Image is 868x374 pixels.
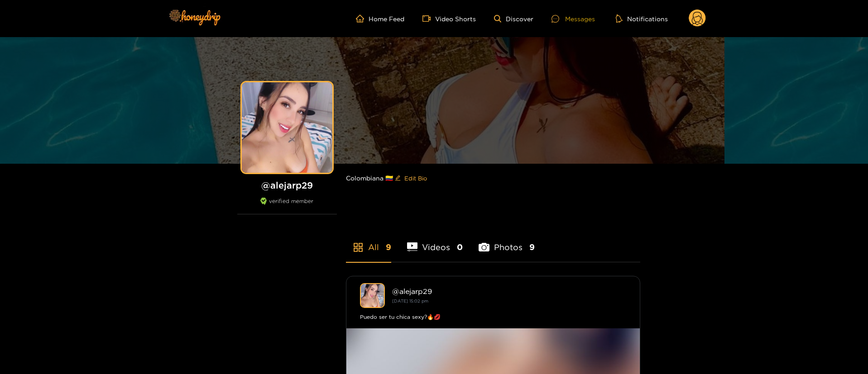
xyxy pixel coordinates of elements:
button: Notifications [613,14,671,23]
li: Photos [479,221,535,262]
span: appstore [353,242,364,253]
a: Discover [494,15,533,23]
img: alejarp29 [360,283,385,308]
div: Puedo ser tu chica sexy?🔥💋 [360,312,626,322]
span: 9 [529,241,535,253]
span: home [356,14,369,23]
div: @ alejarp29 [392,287,626,295]
h1: @ alejarp29 [237,180,337,191]
span: 9 [386,241,391,253]
span: video-camera [422,14,435,23]
a: Home Feed [356,14,404,23]
a: Video Shorts [422,14,476,23]
li: All [346,221,391,262]
span: edit [395,175,401,182]
small: [DATE] 15:02 pm [392,298,428,303]
span: 0 [457,241,463,253]
div: Messages [551,14,595,24]
div: Colombiana 🇨🇴 [346,164,640,193]
div: verified member [237,198,337,214]
span: Edit Bio [404,174,427,183]
li: Videos [407,221,463,262]
button: editEdit Bio [393,171,429,185]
